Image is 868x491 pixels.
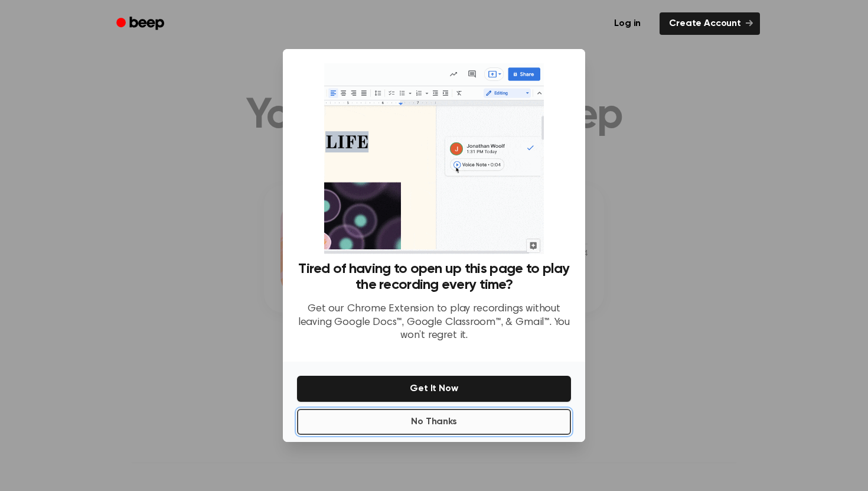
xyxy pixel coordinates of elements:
[602,10,652,37] a: Log in
[297,303,571,343] p: Get our Chrome Extension to play recordings without leaving Google Docs™, Google Classroom™, & Gm...
[297,261,571,293] h3: Tired of having to open up this page to play the recording every time?
[297,409,571,435] button: No Thanks
[297,376,571,402] button: Get It Now
[660,12,760,35] a: Create Account
[108,12,175,35] a: Beep
[324,63,543,254] img: Beep extension in action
